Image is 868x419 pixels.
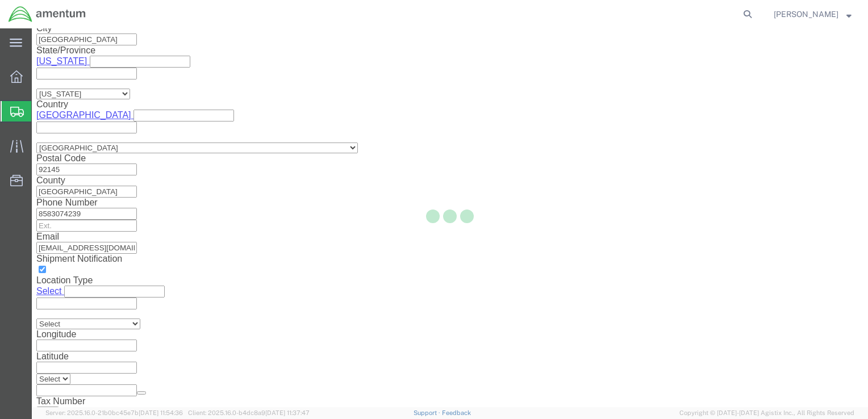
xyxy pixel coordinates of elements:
button: [PERSON_NAME] [773,7,852,21]
span: Jeff Plummer [774,8,838,20]
span: [DATE] 11:54:36 [139,409,183,416]
img: logo [8,6,86,23]
span: Server: 2025.16.0-21b0bc45e7b [45,409,183,416]
span: Copyright © [DATE]-[DATE] Agistix Inc., All Rights Reserved [679,408,854,418]
a: Support [414,409,442,416]
a: Feedback [442,409,471,416]
span: Client: 2025.16.0-b4dc8a9 [188,409,310,416]
span: [DATE] 11:37:47 [265,409,310,416]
